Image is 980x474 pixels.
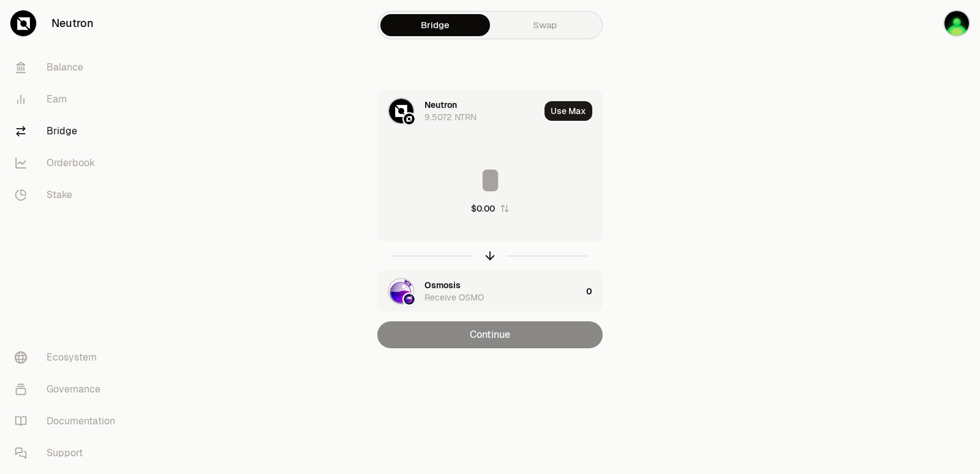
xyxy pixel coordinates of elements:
[5,147,132,179] a: Orderbook
[404,294,415,305] img: Osmosis Logo
[5,115,132,147] a: Bridge
[490,14,600,36] a: Swap
[389,279,413,304] img: OSMO Logo
[389,99,413,123] img: NTRN Logo
[471,202,510,215] button: $0.00
[943,10,970,37] img: sandy mercy
[424,111,477,123] div: 9.5072 NTRN
[424,99,457,111] div: Neutron
[380,14,490,36] a: Bridge
[424,279,461,291] div: Osmosis
[471,202,495,215] div: $0.00
[424,291,484,304] div: Receive OSMO
[5,405,132,437] a: Documentation
[5,437,132,469] a: Support
[5,373,132,405] a: Governance
[378,270,581,312] div: OSMO LogoOsmosis LogoOsmosisReceive OSMO
[378,270,602,312] button: OSMO LogoOsmosis LogoOsmosisReceive OSMO0
[5,83,132,115] a: Earn
[5,52,132,83] a: Balance
[5,342,132,373] a: Ecosystem
[586,270,602,312] div: 0
[378,90,540,132] div: NTRN LogoNeutron LogoNeutron9.5072 NTRN
[5,179,132,211] a: Stake
[545,101,592,121] button: Use Max
[404,113,415,124] img: Neutron Logo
